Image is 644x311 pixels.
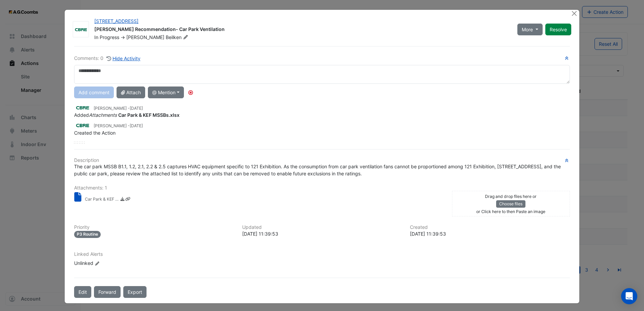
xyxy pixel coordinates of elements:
em: Attachments [89,112,117,118]
button: More [517,24,543,35]
span: More [522,26,533,33]
div: Unlinked [74,260,155,267]
h6: Updated [242,224,402,230]
small: Car Park & KEF MSSBs.xlsx [85,196,119,203]
div: P3 Routine [74,231,101,238]
a: [STREET_ADDRESS] [94,18,138,24]
h6: Created [410,224,570,230]
div: Tooltip anchor [188,90,194,96]
button: Attach [117,87,145,98]
h6: Linked Alerts [74,251,570,257]
small: Drag and drop files here or [485,194,537,199]
small: or Click here to then Paste an image [476,209,545,214]
h6: Description [74,158,570,163]
span: In Progress [94,34,119,40]
button: Forward [94,286,121,298]
span: Added [74,112,180,118]
span: 2025-06-13 11:39:53 [130,123,143,128]
h6: Attachments: 1 [74,185,570,191]
fa-icon: Edit Linked Alerts [95,261,100,266]
span: Created the Action [74,130,116,136]
a: Copy link to clipboard [125,196,130,203]
div: [PERSON_NAME] Recommendation- Car Park Ventilation [94,26,509,34]
span: The car park MSSB B1.1, 1.2, 2.1, 2.2 & 2.5 captures HVAC equipment specific to 121 Exhibition. A... [74,164,562,176]
div: [DATE] 11:39:53 [242,230,402,237]
img: CBRE Charter Hall [73,26,89,33]
strong: Car Park & KEF MSSBs.xlsx [118,112,180,118]
div: Open Intercom Messenger [621,288,637,304]
h6: Priority [74,224,234,230]
span: Beilken [166,34,189,41]
button: Choose files [496,200,525,208]
button: Close [571,10,578,17]
small: [PERSON_NAME] - [94,123,143,129]
div: Comments: 0 [74,55,141,62]
button: Hide Activity [106,55,141,62]
img: CBRE Charter Hall [74,104,91,111]
a: Export [123,286,147,298]
img: CBRE Charter Hall [74,122,91,129]
a: Download [120,196,125,203]
span: [PERSON_NAME] [126,34,164,40]
small: [PERSON_NAME] - [94,105,143,111]
div: [DATE] 11:39:53 [410,230,570,237]
button: Edit [74,286,91,298]
span: 2025-06-13 11:39:59 [130,106,143,111]
span: -> [121,34,125,40]
button: @ Mention [148,87,184,98]
button: Resolve [545,24,571,35]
